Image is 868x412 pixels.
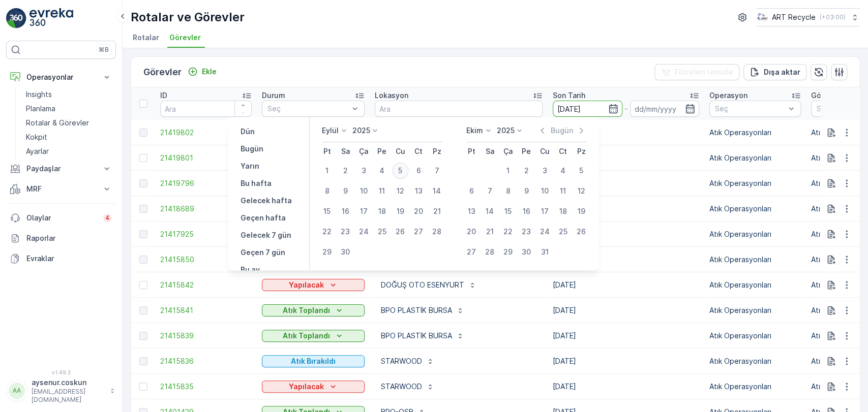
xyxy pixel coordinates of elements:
button: Geçen 7 gün [236,246,289,259]
div: Toggle Row Selected [139,332,147,340]
div: Toggle Row Selected [139,306,147,314]
p: Geçen 7 gün [241,247,285,258]
a: 21415842 [160,280,252,290]
button: BPO PLASTİK BURSA [375,328,470,344]
div: 29 [500,244,516,260]
div: 15 [319,203,335,219]
span: 21415841 [160,305,252,315]
p: ⌘B [99,46,109,54]
p: ART Recycle [772,12,816,22]
p: Ekim [466,125,483,136]
div: 3 [355,163,372,179]
p: ID [160,90,167,101]
p: Paydaşlar [26,164,96,174]
div: 4 [555,163,571,179]
th: Salı [481,142,499,161]
span: 21415836 [160,356,252,366]
div: 14 [429,183,445,199]
p: Insights [26,89,52,100]
div: 27 [463,244,480,260]
button: Dün [236,125,259,138]
span: 21419801 [160,153,252,163]
p: Gelecek 7 gün [241,230,291,240]
td: [DATE] [548,298,704,323]
div: 30 [337,244,353,260]
a: 21419802 [160,128,252,138]
div: 7 [482,183,498,199]
td: Atık Operasyonları [704,272,806,298]
div: 13 [410,183,427,199]
div: 11 [374,183,390,199]
span: v 1.49.3 [6,369,116,375]
p: Ekle [202,67,217,77]
p: Evraklar [26,253,112,264]
div: 2 [337,163,353,179]
div: 25 [555,224,571,240]
img: logo [6,8,26,28]
th: Çarşamba [499,142,517,161]
th: Cumartesi [409,142,428,161]
div: 13 [463,203,480,219]
td: Atık Operasyonları [704,348,806,374]
p: Bu ay [241,265,260,275]
button: AAaysenur.coskun[EMAIL_ADDRESS][DOMAIN_NAME] [6,377,116,404]
p: Geçen hafta [241,213,286,223]
p: STARWOOD [381,356,422,366]
input: dd/mm/yyyy [630,101,700,117]
a: 21418689 [160,204,252,214]
button: Filtreleri temizle [654,64,739,80]
div: 18 [374,203,390,219]
div: 17 [355,203,372,219]
p: Kokpit [26,132,47,142]
div: 21 [482,224,498,240]
p: Filtreleri temizle [675,67,733,77]
button: Bugün [236,143,267,155]
p: BPO PLASTİK BURSA [381,305,452,315]
a: 21415839 [160,331,252,341]
p: Bugün [551,125,573,136]
div: 12 [573,183,589,199]
p: Rotalar ve Görevler [131,9,245,25]
button: Atık Toplandı [262,304,365,316]
a: Olaylar4 [6,208,116,228]
button: ART Recycle(+03:00) [757,8,860,26]
div: 9 [518,183,534,199]
input: Ara [375,101,543,117]
div: 19 [573,203,589,219]
a: 21415835 [160,382,252,392]
p: DOĞUŞ OTO ESENYURT [381,280,464,290]
img: logo_light-DOdMpM7g.png [29,8,73,28]
div: 23 [337,224,353,240]
div: Toggle Row Selected [139,154,147,162]
p: Operasyon [709,90,747,101]
td: Atık Operasyonları [704,171,806,196]
div: 20 [463,224,480,240]
div: 30 [518,244,534,260]
p: 2025 [352,125,370,136]
th: Salı [336,142,354,161]
span: 21417925 [160,229,252,239]
div: 3 [536,163,553,179]
button: Gelecek 7 gün [236,229,295,241]
span: 21415850 [160,255,252,265]
td: [DATE] [548,171,704,196]
p: Bugün [241,144,263,154]
button: Dışa aktar [743,64,806,80]
a: Ayarlar [22,144,116,159]
div: 1 [319,163,335,179]
td: Atık Operasyonları [704,247,806,272]
p: Durum [262,90,285,101]
button: Atık Bırakıldı [262,355,365,367]
div: 27 [410,224,427,240]
p: Bu hafta [241,178,272,188]
div: 11 [555,183,571,199]
p: Seç [267,104,349,114]
button: STARWOOD [375,353,440,369]
td: Atık Operasyonları [704,374,806,399]
a: Evraklar [6,248,116,269]
a: Planlama [22,102,116,116]
td: [DATE] [548,348,704,374]
td: [DATE] [548,247,704,272]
